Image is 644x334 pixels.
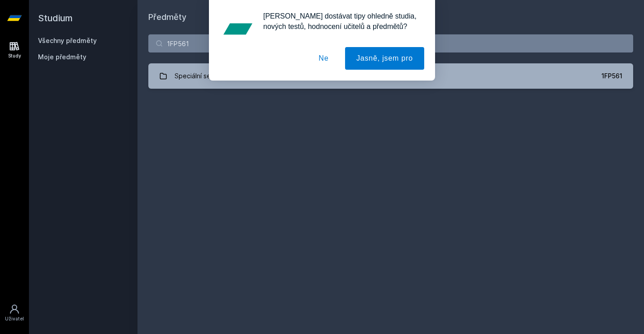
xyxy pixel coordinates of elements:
div: Uživatel [5,315,24,322]
a: Uživatel [2,299,27,327]
div: [PERSON_NAME] dostávat tipy ohledně studia, nových testů, hodnocení učitelů a předmětů? [256,11,424,32]
img: notification icon [220,11,256,47]
button: Jasně, jsem pro [345,47,424,70]
button: Ne [308,47,340,70]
